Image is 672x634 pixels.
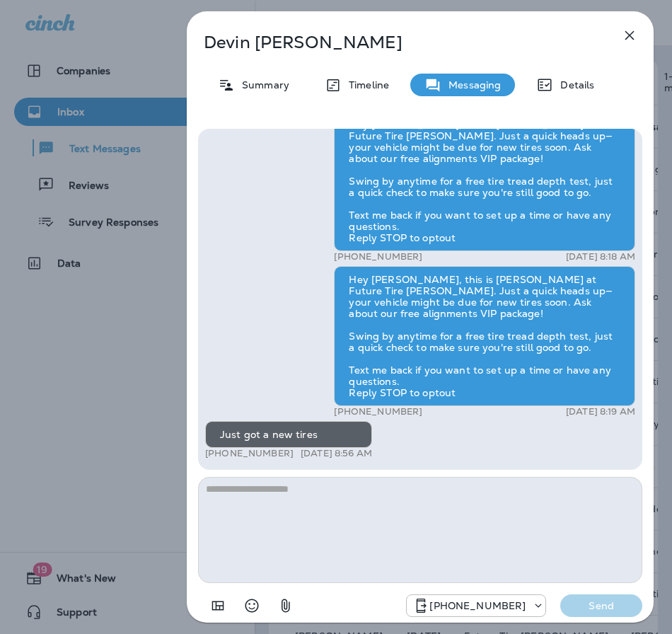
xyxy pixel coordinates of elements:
[235,79,289,91] p: Summary
[334,111,635,251] div: Hey [PERSON_NAME], this is [PERSON_NAME] at Future Tire [PERSON_NAME]. Just a quick heads up—your...
[441,79,501,91] p: Messaging
[204,592,232,620] button: Add in a premade template
[429,600,526,611] p: [PHONE_NUMBER]
[334,251,422,263] p: [PHONE_NUMBER]
[342,79,389,91] p: Timeline
[205,421,372,448] div: Just got a new tires
[553,79,594,91] p: Details
[566,406,635,417] p: [DATE] 8:19 AM
[238,592,266,620] button: Select an emoji
[407,597,545,614] div: +1 (928) 232-1970
[566,251,635,263] p: [DATE] 8:18 AM
[204,33,590,52] p: Devin [PERSON_NAME]
[334,266,635,406] div: Hey [PERSON_NAME], this is [PERSON_NAME] at Future Tire [PERSON_NAME]. Just a quick heads up—your...
[205,448,294,459] p: [PHONE_NUMBER]
[301,448,372,459] p: [DATE] 8:56 AM
[334,406,422,417] p: [PHONE_NUMBER]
